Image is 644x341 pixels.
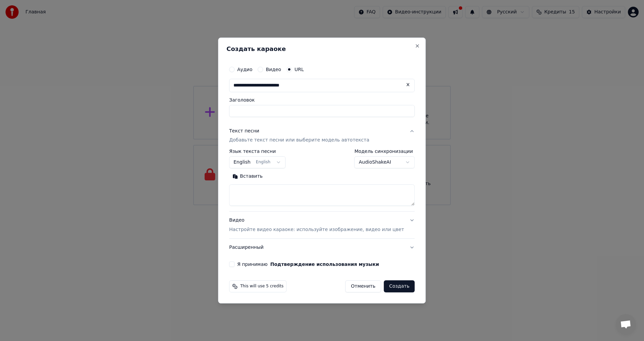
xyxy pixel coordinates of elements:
h2: Создать караоке [226,46,417,52]
span: This will use 5 credits [240,284,283,289]
div: Текст песни [229,128,259,134]
button: ВидеоНастройте видео караоке: используйте изображение, видео или цвет [229,212,415,239]
label: Заголовок [229,98,415,102]
button: Расширенный [229,239,415,256]
button: Текст песниДобавьте текст песни или выберите модель автотекста [229,122,415,149]
label: Видео [266,67,281,72]
button: Отменить [345,280,381,292]
label: Я принимаю [237,262,379,267]
button: Вставить [229,171,266,182]
label: URL [294,67,304,72]
label: Аудио [237,67,252,72]
div: Текст песниДобавьте текст песни или выберите модель автотекста [229,149,415,212]
p: Настройте видео караоке: используйте изображение, видео или цвет [229,226,404,233]
label: Модель синхронизации [355,149,415,154]
button: Я принимаю [270,262,379,267]
label: Язык текста песни [229,149,285,154]
button: Создать [384,280,415,292]
div: Видео [229,217,404,233]
p: Добавьте текст песни или выберите модель автотекста [229,137,369,144]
